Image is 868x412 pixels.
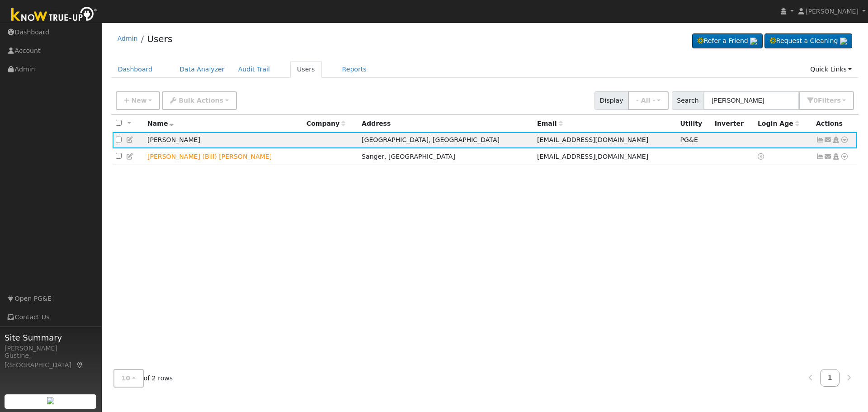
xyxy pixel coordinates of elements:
[231,61,277,78] a: Audit Trail
[537,136,648,143] span: [EMAIL_ADDRESS][DOMAIN_NAME]
[806,8,859,15] span: [PERSON_NAME]
[803,61,859,78] a: Quick Links
[144,148,303,165] td: Lead
[840,152,849,161] a: Other actions
[5,331,97,344] span: Site Summary
[147,33,172,44] a: Users
[7,5,102,25] img: Know True-Up
[832,136,840,143] a: Login As
[816,153,824,160] a: Not connected
[680,136,698,143] span: PG&E
[758,153,766,160] a: No login access
[840,135,849,145] a: Other actions
[147,120,174,127] span: Name
[126,153,134,160] a: Edit User
[799,91,854,110] button: 0Filters
[113,369,173,388] span: of 2 rows
[816,119,854,128] div: Actions
[131,97,146,104] span: New
[47,397,54,404] img: retrieve
[594,91,628,110] span: Display
[335,61,373,78] a: Reports
[144,132,303,149] td: [PERSON_NAME]
[758,120,799,127] span: Days since last login
[116,91,160,110] button: New
[307,120,345,127] span: Company name
[362,119,531,128] div: Address
[837,97,840,104] span: s
[537,120,562,127] span: Email
[118,35,138,42] a: Admin
[113,369,144,388] button: 10
[628,91,669,110] button: - All -
[832,153,840,160] a: Login As
[5,351,97,370] div: Gustine, [GEOGRAPHIC_DATA]
[820,369,840,387] a: 1
[162,91,236,110] button: Bulk Actions
[122,374,131,382] span: 10
[111,61,160,78] a: Dashboard
[290,61,322,78] a: Users
[680,119,708,128] div: Utility
[173,61,231,78] a: Data Analyzer
[840,38,847,45] img: retrieve
[76,361,84,369] a: Map
[5,344,97,353] div: [PERSON_NAME]
[126,136,134,143] a: Edit User
[359,132,534,149] td: [GEOGRAPHIC_DATA], [GEOGRAPHIC_DATA]
[537,153,648,160] span: [EMAIL_ADDRESS][DOMAIN_NAME]
[816,136,824,143] a: Show Graph
[764,33,852,49] a: Request a Cleaning
[703,91,799,110] input: Search
[824,135,832,145] a: jonslaughter27@gmail.com
[715,119,751,128] div: Inverter
[179,97,223,104] span: Bulk Actions
[359,148,534,165] td: Sanger, [GEOGRAPHIC_DATA]
[692,33,763,49] a: Refer a Friend
[824,152,832,161] a: billslaughter1@aol.com
[750,38,757,45] img: retrieve
[672,91,704,110] span: Search
[818,97,841,104] span: Filter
